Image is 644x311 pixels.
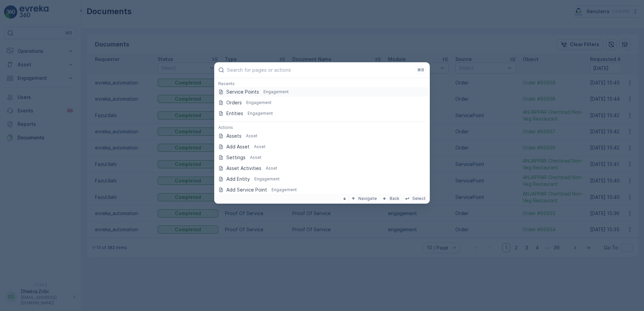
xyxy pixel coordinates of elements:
p: ⌘B [417,67,424,73]
p: Orders [226,99,242,106]
p: Add Asset [226,143,250,150]
div: Search for pages or actions [214,78,430,194]
p: Engagement [263,89,289,95]
p: Engagement [246,100,271,105]
p: Service Points [226,89,259,95]
p: Asset Activities [226,165,261,172]
input: Search for pages or actions [227,67,413,73]
p: Engagement [254,176,280,182]
button: ⌘B [416,66,426,74]
p: Back [390,196,399,201]
p: Asset [266,166,277,171]
p: Navigate [358,196,377,201]
div: Recents [214,81,430,87]
p: Engagement [271,187,297,193]
div: Actions [214,125,430,131]
p: Entities [226,110,243,117]
p: Add Service Point [226,186,267,193]
p: Add Entity [226,176,250,182]
p: Asset [246,133,257,139]
p: Assets [226,133,241,139]
p: Settings [226,154,246,161]
p: Asset [250,155,261,160]
p: Asset [254,144,265,149]
p: Engagement [248,111,273,116]
p: Select [412,196,426,201]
